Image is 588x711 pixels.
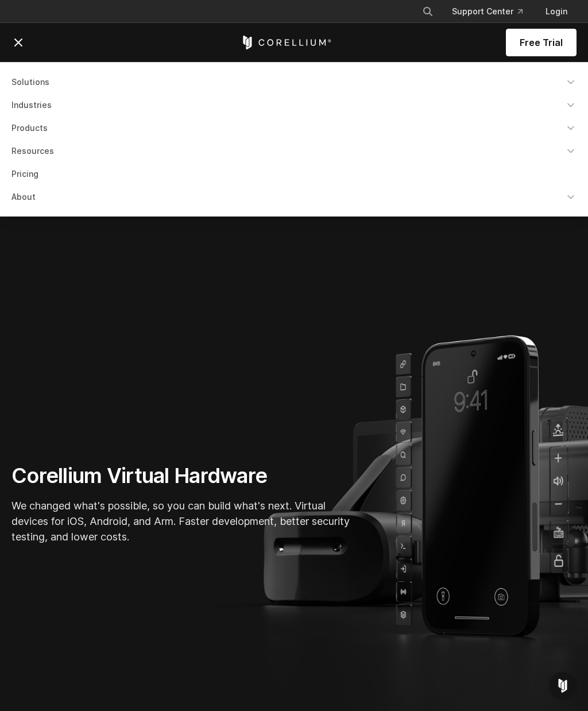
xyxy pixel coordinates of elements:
a: Support Center [443,1,532,22]
a: Products [5,118,583,138]
a: Resources [5,141,583,161]
p: We changed what's possible, so you can build what's next. Virtual devices for iOS, Android, and A... [11,498,356,544]
a: Industries [5,95,583,115]
a: Login [536,1,577,22]
button: Search [417,1,438,22]
span: Free Trial [520,36,563,49]
h1: Corellium Virtual Hardware [11,463,356,489]
a: Free Trial [506,29,577,56]
a: Pricing [5,164,583,184]
a: About [5,187,583,207]
div: Navigation Menu [413,1,577,22]
div: Open Intercom Messenger [549,672,577,700]
a: Solutions [5,72,583,92]
div: Navigation Menu [5,72,583,207]
a: Corellium Home [241,36,332,49]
